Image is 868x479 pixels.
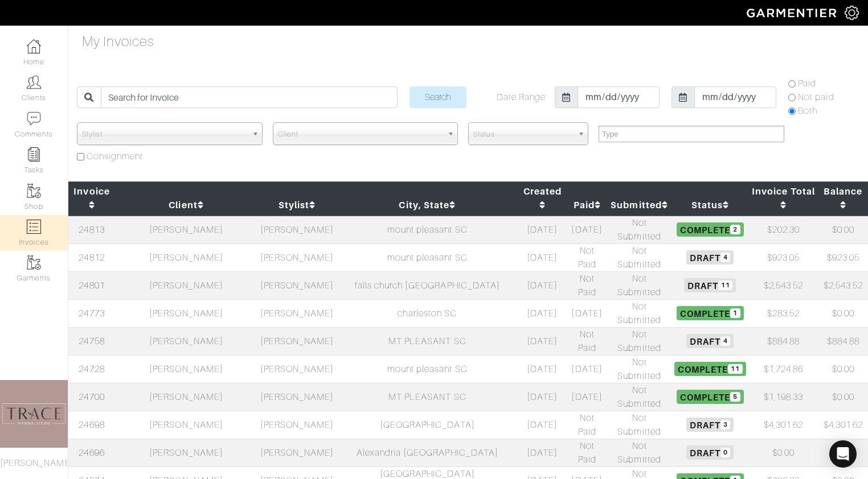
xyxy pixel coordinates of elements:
[82,123,247,146] span: Stylist
[87,150,144,163] label: Consignment
[607,243,672,271] td: Not Submitted
[674,362,746,375] span: Complete
[607,439,672,466] td: Not Submitted
[720,448,730,457] span: 0
[257,243,337,271] td: [PERSON_NAME]
[337,243,518,271] td: mount pleasant SC
[818,411,868,439] td: $4,301.62
[728,364,742,374] span: 11
[684,278,736,292] span: Draft
[257,411,337,439] td: [PERSON_NAME]
[79,420,104,430] a: 24698
[686,250,734,264] span: Draft
[748,299,818,327] td: $283.52
[115,411,257,439] td: [PERSON_NAME]
[257,439,337,466] td: [PERSON_NAME]
[27,255,41,270] img: garments-icon-b7da505a4dc4fd61783c78ac3ca0ef83fa9d6f193b1c9dc38574b1d14d53ca28.png
[748,271,818,299] td: $2,543.52
[718,280,732,290] span: 11
[829,440,857,468] div: Open Intercom Messenger
[567,243,607,271] td: Not Paid
[27,39,41,53] img: dashboard-icon-dbcd8f5a0b271acd01030246c82b418ddd0df26cd7fceb0bd07c9910d44c42f6.png
[818,299,868,327] td: $0.00
[115,299,257,327] td: [PERSON_NAME]
[798,90,834,104] label: Not paid
[607,355,672,383] td: Not Submitted
[115,216,257,244] td: [PERSON_NAME]
[607,383,672,411] td: Not Submitted
[79,280,104,291] a: 24801
[278,123,443,146] span: Client
[27,184,41,198] img: garments-icon-b7da505a4dc4fd61783c78ac3ca0ef83fa9d6f193b1c9dc38574b1d14d53ca28.png
[115,271,257,299] td: [PERSON_NAME]
[720,336,730,346] span: 4
[730,392,740,402] span: 5
[79,253,104,263] a: 24812
[748,439,818,466] td: $0.00
[691,200,729,210] a: Status
[567,439,607,466] td: Not Paid
[82,34,154,50] h4: My Invoices
[115,243,257,271] td: [PERSON_NAME]
[818,216,868,244] td: $0.00
[473,123,573,146] span: Status
[607,327,672,355] td: Not Submitted
[818,439,868,466] td: $0.00
[257,383,337,411] td: [PERSON_NAME]
[567,327,607,355] td: Not Paid
[27,220,41,234] img: orders-icon-0abe47150d42831381b5fb84f609e132dff9fe21cb692f30cb5eec754e2cba89.png
[79,336,104,346] a: 24758
[518,355,567,383] td: [DATE]
[748,243,818,271] td: $923.05
[27,112,41,126] img: comment-icon-a0a6a9ef722e966f86d9cbdc48e553b5cf19dbc54f86b18d962a5391bc8f6eb6.png
[518,439,567,466] td: [DATE]
[518,411,567,439] td: [DATE]
[518,271,567,299] td: [DATE]
[79,364,104,374] a: 24728
[337,355,518,383] td: mount pleasant SC
[720,420,730,430] span: 3
[607,216,672,244] td: Not Submitted
[410,86,466,108] input: Search
[677,306,743,320] span: Complete
[824,186,862,210] a: Balance
[748,411,818,439] td: $4,301.62
[169,200,203,210] a: Client
[567,411,607,439] td: Not Paid
[497,90,548,104] label: Date Range:
[337,383,518,411] td: MT PLEASANT SC
[818,383,868,411] td: $0.00
[337,271,518,299] td: falls church [GEOGRAPHIC_DATA]
[752,186,815,210] a: Invoice Total
[567,216,607,244] td: [DATE]
[73,186,109,210] a: Invoice
[337,299,518,327] td: charleston SC
[607,271,672,299] td: Not Submitted
[257,299,337,327] td: [PERSON_NAME]
[27,147,41,162] img: reminder-icon-8004d30b9f0a5d33ae49ab947aed9ed385cf756f9e5892f1edd6e32f2345188e.png
[730,308,740,318] span: 1
[115,439,257,466] td: [PERSON_NAME]
[686,445,734,459] span: Draft
[79,308,104,319] a: 24773
[611,200,668,210] a: Submitted
[686,334,734,348] span: Draft
[720,253,730,262] span: 4
[818,355,868,383] td: $0.00
[115,355,257,383] td: [PERSON_NAME]
[748,383,818,411] td: $1,198.33
[115,383,257,411] td: [PERSON_NAME]
[567,271,607,299] td: Not Paid
[748,327,818,355] td: $884.88
[101,86,397,108] input: Search for Invoice
[257,216,337,244] td: [PERSON_NAME]
[518,243,567,271] td: [DATE]
[337,411,518,439] td: [GEOGRAPHIC_DATA]
[257,271,337,299] td: [PERSON_NAME]
[115,327,257,355] td: [PERSON_NAME]
[741,3,845,23] img: garmentier-logo-header-white-b43fb05a5012e4ada735d5af1a66efaba907eab6374d6393d1fbf88cb4ef424d.png
[399,200,456,210] a: City, State
[677,222,743,236] span: Complete
[518,299,567,327] td: [DATE]
[730,225,740,234] span: 2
